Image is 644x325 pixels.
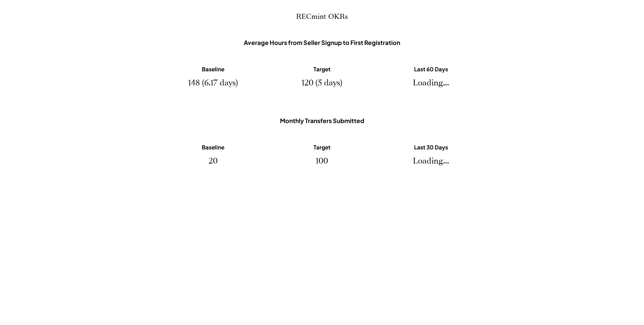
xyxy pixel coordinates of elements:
h3: Target [313,66,331,73]
h2: 20 [209,156,218,166]
h3: Target [313,144,331,151]
h2: Loading... [413,78,449,88]
h2: 148 (6.17 days) [188,78,238,88]
h3: Monthly Transfers Submitted [280,117,364,125]
h2: 100 [316,156,328,166]
h3: Average Hours from Seller Signup to First Registration [244,39,400,46]
h3: Last 60 Days [414,66,448,73]
h3: Baseline [202,66,224,73]
h3: Last 30 Days [414,144,448,151]
h2: RECmint OKRs [296,13,348,21]
h2: Loading... [413,156,449,166]
h3: Baseline [202,144,224,151]
h2: 120 (5 days) [302,78,342,88]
